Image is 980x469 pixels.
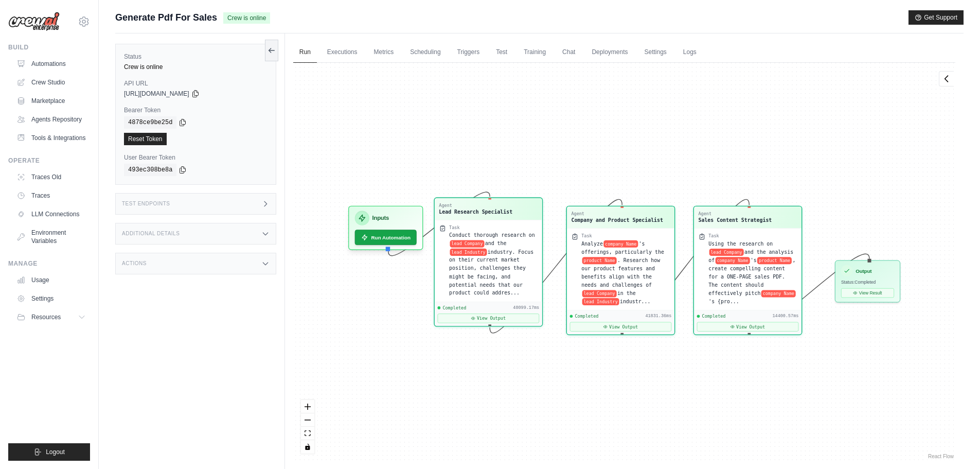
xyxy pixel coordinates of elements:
[8,43,90,51] div: Build
[622,199,749,333] g: Edge from 07159f1129c8fec1ffb2864c7bb977c5 to 5607885a273b741f5a2c199ca29bfa3c
[124,116,176,129] code: 4878ce9be25d
[929,420,980,469] iframe: Chat Widget
[122,231,180,237] h3: Additional Details
[571,211,663,217] div: Agent
[617,290,636,296] span: in the
[122,260,147,267] h3: Actions
[368,42,400,63] a: Metrics
[8,12,60,31] img: Logo
[698,217,772,224] div: Sales Content Strategist
[301,413,314,427] button: zoom out
[677,42,703,63] a: Logs
[908,10,964,25] button: Get Support
[645,314,671,319] div: 41831.36ms
[702,314,725,319] span: Completed
[575,314,598,319] span: Completed
[571,217,663,224] div: Company and Product Specialist
[122,201,170,207] h3: Test Endpoints
[439,202,512,208] div: Agent
[124,164,176,176] code: 493ec308be8a
[856,267,871,274] h3: Output
[301,440,314,454] button: toggle interactivity
[12,187,90,204] a: Traces
[693,206,802,335] div: AgentSales Content StrategistTaskUsing the research onlead Companyand the analysis ofcompany Name...
[46,448,65,456] span: Logout
[761,290,796,297] span: company Name
[301,400,314,454] div: React Flow controls
[348,206,423,250] div: InputsRun Automation
[124,79,268,88] label: API URL
[485,240,507,246] span: and the
[12,224,90,249] a: Environment Variables
[437,314,539,323] button: View Output
[449,231,538,297] div: Conduct thorough research on {lead Company} and the {lead Industry} industry. Focus on their curr...
[451,42,486,63] a: Triggers
[581,257,660,288] span: . Research how our product features and benefits align with the needs and challenges of
[321,42,364,63] a: Executions
[450,248,487,255] span: lead Industry
[603,240,638,248] span: company Name
[582,290,616,297] span: lead Company
[12,309,90,325] button: Resources
[8,157,90,165] div: Operate
[490,42,513,63] a: Test
[8,443,90,461] button: Logout
[490,199,622,333] g: Edge from 0d13930d45cf1cd46c14e885bdfa4b68 to 07159f1129c8fec1ffb2864c7bb977c5
[449,232,535,238] span: Conduct thorough research on
[772,314,798,319] div: 14400.57ms
[566,206,675,335] div: AgentCompany and Product SpecialistTaskAnalyzecompany Name's offerings, particularly theproduct N...
[8,259,90,268] div: Manage
[708,240,773,246] span: Using the research on
[388,192,490,256] g: Edge from inputsNode to 0d13930d45cf1cd46c14e885bdfa4b68
[708,299,739,304] span: 's {pro...
[434,197,543,326] div: AgentLead Research SpecialistTaskConduct thorough research onlead Companyand thelead Industryindu...
[581,239,670,305] div: Analyze {company Name}'s offerings, particularly the {product Name}. Research how our product fea...
[124,153,268,162] label: User Bearer Token
[31,313,61,321] span: Resources
[757,257,792,264] span: product Name
[12,272,90,288] a: Usage
[115,10,217,25] span: Generate Pdf For Sales
[708,239,797,305] div: Using the research on {lead Company} and the analysis of {company Name}'s {product Name}, create ...
[12,290,90,307] a: Settings
[620,299,651,304] span: industr...
[124,63,268,71] div: Crew is online
[12,111,90,128] a: Agents Repository
[638,42,672,63] a: Settings
[709,249,743,256] span: lead Company
[698,211,772,217] div: Agent
[12,130,90,146] a: Tools & Integrations
[301,400,314,413] button: zoom in
[12,56,90,72] a: Automations
[581,233,592,239] div: Task
[582,257,616,264] span: product Name
[708,257,795,297] span: , create compelling content for a ONE-PAGE sales PDF. The content should effectively pitch
[715,257,750,264] span: company Name
[513,305,539,310] div: 48099.17ms
[124,106,268,114] label: Bearer Token
[301,427,314,440] button: fit view
[835,260,900,303] div: OutputStatus:CompletedView Result
[708,249,793,263] span: and the analysis of
[581,240,603,246] span: Analyze
[124,133,167,145] a: Reset Token
[12,93,90,109] a: Marketplace
[355,230,417,245] button: Run Automation
[751,257,757,263] span: 's
[585,42,634,63] a: Deployments
[749,254,869,332] g: Edge from 5607885a273b741f5a2c199ca29bfa3c to outputNode
[582,298,619,305] span: lead Industry
[12,74,90,91] a: Crew Studio
[442,305,466,310] span: Completed
[449,249,533,296] span: industry. Focus on their current market position, challenges they might be facing, and potential ...
[372,214,389,222] h3: Inputs
[124,90,189,98] span: [URL][DOMAIN_NAME]
[518,42,552,63] a: Training
[439,208,512,215] div: Lead Research Specialist
[223,12,270,24] span: Crew is online
[12,169,90,185] a: Traces Old
[450,240,484,247] span: lead Company
[293,42,317,63] a: Run
[697,322,798,332] button: View Output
